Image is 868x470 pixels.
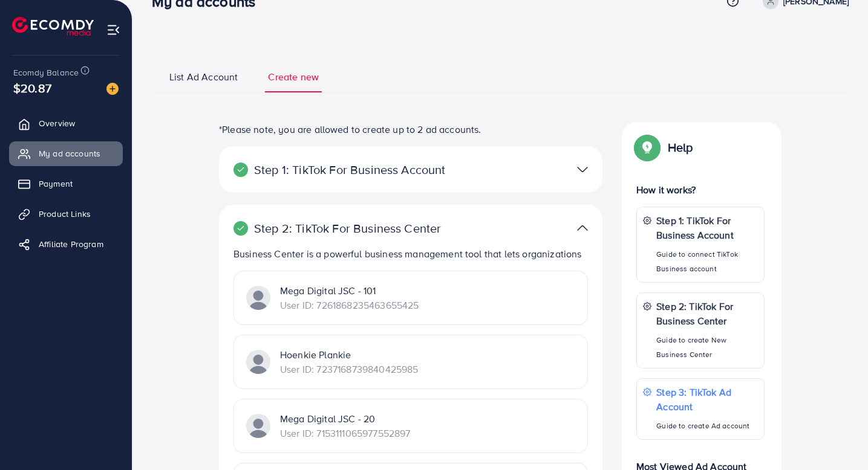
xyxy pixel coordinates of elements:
[13,66,79,79] span: Ecomdy Balance
[280,426,410,440] p: User ID: 7153111065977552897
[219,122,602,137] p: *Please note, you are allowed to create up to 2 ad accounts.
[39,208,91,220] span: Product Links
[39,147,100,159] span: My ad accounts
[233,221,463,236] p: Step 2: TikTok For Business Center
[817,416,859,461] iframe: Chat
[9,111,123,135] a: Overview
[233,163,463,177] p: Step 1: TikTok For Business Account
[656,213,758,242] p: Step 1: TikTok For Business Account
[656,385,758,414] p: Step 3: TikTok Ad Account
[268,70,319,84] span: Create new
[13,79,51,97] span: $20.87
[656,333,758,362] p: Guide to create New Business Center
[656,419,758,433] p: Guide to create Ad account
[280,283,419,298] p: Mega Digital JSC - 101
[106,83,119,95] img: image
[577,219,588,237] img: TikTok partner
[577,161,588,178] img: TikTok partner
[280,411,410,426] p: Mega Digital JSC - 20
[280,362,418,376] p: User ID: 7237168739840425985
[246,286,270,310] img: TikTok partner
[656,299,758,328] p: Step 2: TikTok For Business Center
[636,137,658,158] img: Popup guide
[12,17,94,36] img: logo
[280,347,418,362] p: Hoenkie Plankie
[169,70,238,84] span: List Ad Account
[39,117,75,129] span: Overview
[636,182,765,197] p: How it works?
[246,350,270,374] img: TikTok partner
[9,232,123,256] a: Affiliate Program
[656,247,758,276] p: Guide to connect TikTok Business account
[280,298,419,312] p: User ID: 7261868235463655425
[106,23,120,37] img: menu
[668,140,693,155] p: Help
[9,202,123,226] a: Product Links
[9,172,123,196] a: Payment
[233,246,588,261] p: Business Center is a powerful business management tool that lets organizations
[39,178,73,190] span: Payment
[9,141,123,166] a: My ad accounts
[39,238,103,250] span: Affiliate Program
[246,414,270,438] img: TikTok partner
